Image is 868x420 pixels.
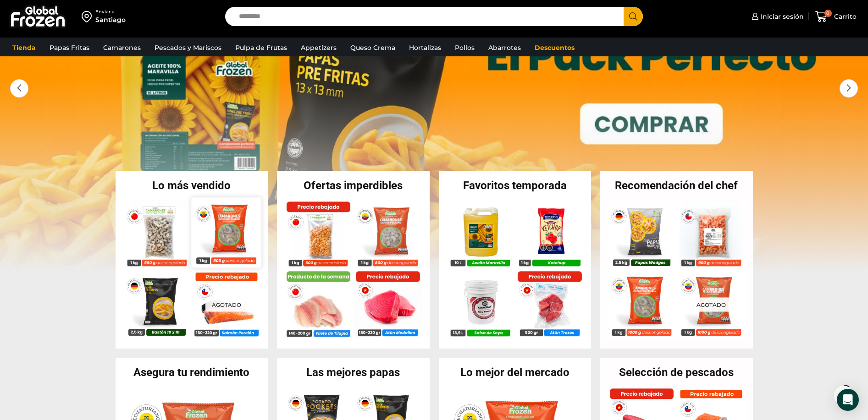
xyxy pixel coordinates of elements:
[758,12,804,21] span: Iniciar sesión
[690,298,732,312] p: Agotado
[404,39,446,56] a: Hortalizas
[95,15,126,24] div: Santiago
[82,9,95,24] img: address-field-icon.svg
[150,39,226,56] a: Pescados y Mariscos
[439,367,592,378] h2: Lo mejor del mercado
[205,298,247,312] p: Agotado
[824,10,832,17] span: 0
[116,367,268,378] h2: Asegura tu rendimiento
[45,39,94,56] a: Papas Fritas
[439,180,592,191] h2: Favoritos temporada
[840,79,858,98] div: Next slide
[231,39,292,56] a: Pulpa de Frutas
[813,6,859,27] a: 0 Carrito
[484,39,525,56] a: Abarrotes
[10,79,28,98] div: Previous slide
[296,39,341,56] a: Appetizers
[832,12,857,21] span: Carrito
[95,9,126,15] div: Enviar a
[749,7,804,26] a: Iniciar sesión
[346,39,400,56] a: Queso Crema
[600,180,753,191] h2: Recomendación del chef
[277,180,430,191] h2: Ofertas imperdibles
[116,180,268,191] h2: Lo más vendido
[8,39,40,56] a: Tienda
[624,7,643,26] button: Search button
[600,367,753,378] h2: Selección de pescados
[450,39,479,56] a: Pollos
[530,39,579,56] a: Descuentos
[277,367,430,378] h2: Las mejores papas
[837,389,859,411] div: Open Intercom Messenger
[99,39,145,56] a: Camarones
